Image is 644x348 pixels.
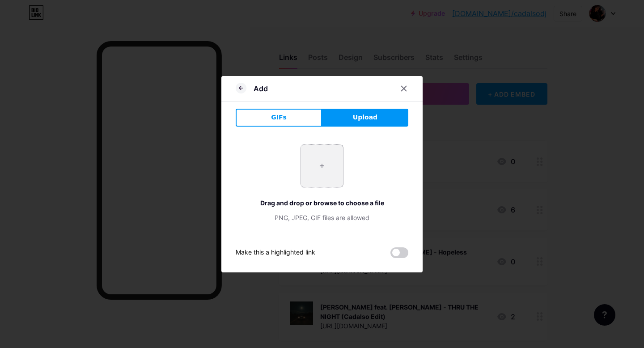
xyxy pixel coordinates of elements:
[236,247,315,258] div: Make this a highlighted link
[353,113,377,122] span: Upload
[236,109,322,127] button: GIFs
[322,109,408,127] button: Upload
[236,198,408,208] div: Drag and drop or browse to choose a file
[254,83,268,94] div: Add
[271,113,287,122] span: GIFs
[236,213,408,222] div: PNG, JPEG, GIF files are allowed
